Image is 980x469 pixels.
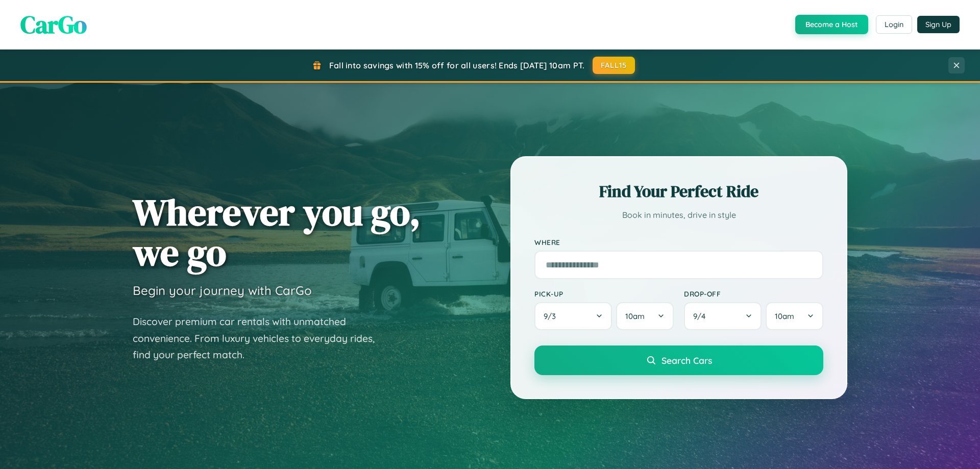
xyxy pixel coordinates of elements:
[795,15,868,34] button: Become a Host
[20,8,87,41] span: CarGo
[876,15,912,34] button: Login
[534,208,823,223] p: Book in minutes, drive in style
[534,302,612,330] button: 9/3
[775,311,794,321] span: 10am
[544,311,561,321] span: 9 / 3
[329,60,585,70] span: Fall into savings with 15% off for all users! Ends [DATE] 10am PT.
[534,289,674,298] label: Pick-up
[917,16,960,33] button: Sign Up
[625,311,645,321] span: 10am
[684,302,762,330] button: 9/4
[593,57,635,74] button: FALL15
[661,355,712,366] span: Search Cars
[766,302,823,330] button: 10am
[693,311,710,321] span: 9 / 4
[534,345,823,375] button: Search Cars
[534,180,823,203] h2: Find Your Perfect Ride
[133,313,388,363] p: Discover premium car rentals with unmatched convenience. From luxury vehicles to everyday rides, ...
[133,192,421,273] h1: Wherever you go, we go
[616,302,674,330] button: 10am
[534,238,823,246] label: Where
[133,283,312,298] h3: Begin your journey with CarGo
[684,289,823,298] label: Drop-off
